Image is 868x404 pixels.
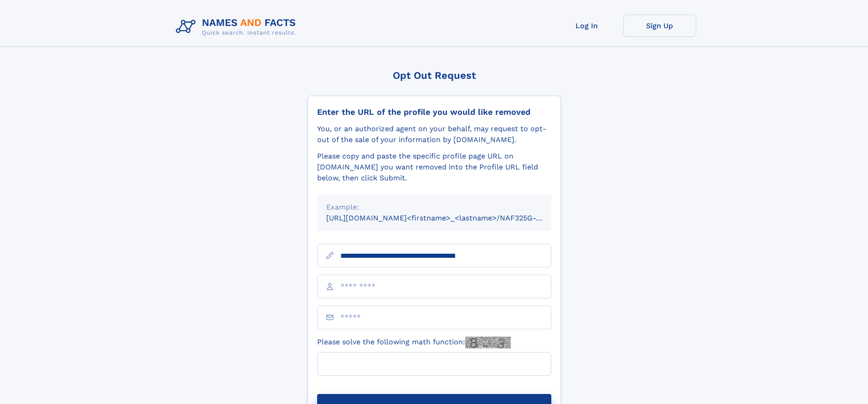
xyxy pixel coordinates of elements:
a: Sign Up [623,15,696,37]
div: Enter the URL of the profile you would like removed [317,107,551,117]
a: Log In [550,15,623,37]
small: [URL][DOMAIN_NAME]<firstname>_<lastname>/NAF325G-xxxxxxxx [326,214,569,222]
div: Opt Out Request [308,70,561,81]
div: Please copy and paste the specific profile page URL on [DOMAIN_NAME] you want removed into the Pr... [317,151,551,184]
div: You, or an authorized agent on your behalf, may request to opt-out of the sale of your informatio... [317,123,551,145]
div: Example: [326,202,542,213]
label: Please solve the following math function: [317,337,511,348]
img: Logo Names and Facts [172,15,303,39]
